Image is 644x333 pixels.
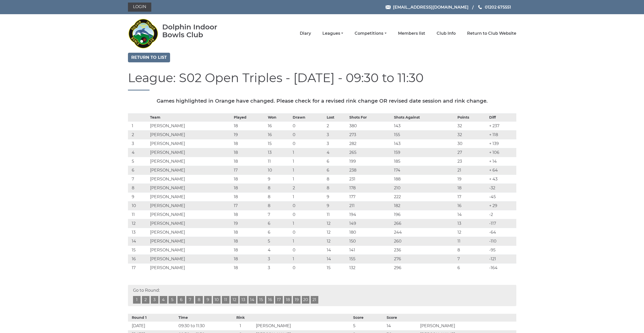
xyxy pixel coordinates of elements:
[226,322,255,330] td: 1
[267,113,291,121] th: Won
[393,130,456,139] td: 155
[348,210,393,219] td: 194
[293,296,301,304] a: 19
[128,166,149,175] td: 6
[456,157,488,166] td: 23
[348,201,393,210] td: 211
[267,183,291,192] td: 8
[149,219,233,228] td: [PERSON_NAME]
[128,53,170,62] a: Return to list
[267,157,291,166] td: 11
[393,183,456,192] td: 210
[128,314,177,322] th: Round 1
[348,139,393,148] td: 282
[291,175,325,183] td: 1
[128,139,149,148] td: 3
[149,175,233,183] td: [PERSON_NAME]
[128,201,149,210] td: 10
[456,130,488,139] td: 32
[419,322,516,330] td: [PERSON_NAME]
[485,5,511,9] span: 01202 675551
[456,246,488,254] td: 8
[393,175,456,183] td: 188
[393,228,456,237] td: 244
[325,175,348,183] td: 8
[149,121,233,130] td: [PERSON_NAME]
[488,254,516,263] td: -121
[325,148,348,157] td: 4
[300,31,311,36] a: Diary
[149,113,233,121] th: Team
[128,228,149,237] td: 13
[488,157,516,166] td: + 14
[456,263,488,272] td: 6
[267,237,291,246] td: 5
[291,219,325,228] td: 1
[291,148,325,157] td: 1
[325,263,348,272] td: 15
[348,246,393,254] td: 141
[393,246,456,254] td: 236
[291,246,325,254] td: 0
[149,192,233,201] td: [PERSON_NAME]
[291,157,325,166] td: 1
[325,246,348,254] td: 14
[467,31,516,36] a: Return to Club Website
[325,183,348,192] td: 8
[488,219,516,228] td: -117
[488,210,516,219] td: -2
[456,183,488,192] td: 18
[311,296,318,304] a: 21
[128,237,149,246] td: 14
[267,201,291,210] td: 8
[128,16,158,51] img: Dolphin Indoor Bowls Club
[233,246,267,254] td: 18
[233,263,267,272] td: 18
[284,296,292,304] a: 18
[456,139,488,148] td: 30
[149,183,233,192] td: [PERSON_NAME]
[142,296,150,304] a: 2
[352,314,385,322] th: Score
[456,113,488,121] th: Points
[348,237,393,246] td: 150
[385,314,419,322] th: Score
[456,210,488,219] td: 14
[456,121,488,130] td: 32
[456,175,488,183] td: 19
[456,228,488,237] td: 12
[149,130,233,139] td: [PERSON_NAME]
[233,210,267,219] td: 18
[162,23,234,39] div: Dolphin Indoor Bowls Club
[233,130,267,139] td: 19
[322,31,343,36] a: Leagues
[128,192,149,201] td: 9
[291,263,325,272] td: 0
[169,296,176,304] a: 5
[222,296,229,304] a: 11
[325,157,348,166] td: 6
[456,201,488,210] td: 16
[488,139,516,148] td: + 139
[352,322,385,330] td: 5
[267,139,291,148] td: 15
[133,296,141,304] a: 1
[488,121,516,130] td: + 237
[488,228,516,237] td: -64
[325,237,348,246] td: 12
[128,3,151,12] a: Login
[231,296,238,304] a: 12
[488,237,516,246] td: -110
[149,157,233,166] td: [PERSON_NAME]
[233,113,267,121] th: Played
[393,263,456,272] td: 296
[233,166,267,175] td: 17
[149,148,233,157] td: [PERSON_NAME]
[348,192,393,201] td: 177
[128,254,149,263] td: 16
[355,31,386,36] a: Competitions
[348,183,393,192] td: 178
[128,210,149,219] td: 11
[291,130,325,139] td: 0
[393,166,456,175] td: 174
